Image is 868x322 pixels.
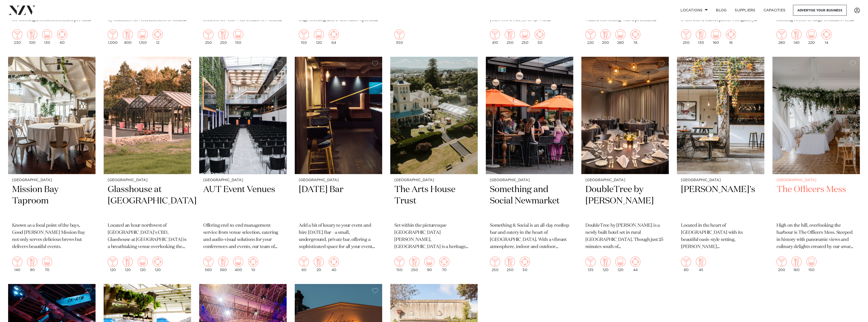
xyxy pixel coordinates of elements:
[439,257,449,267] img: meeting.png
[12,178,91,182] small: [GEOGRAPHIC_DATA]
[677,57,764,276] a: [GEOGRAPHIC_DATA] [PERSON_NAME]'s Located in the heart of [GEOGRAPHIC_DATA] with its beautiful oa...
[696,29,706,45] div: 130
[104,57,191,276] a: [GEOGRAPHIC_DATA] Glasshouse at [GEOGRAPHIC_DATA] Located an hour northwest of [GEOGRAPHIC_DATA]'...
[615,257,625,267] img: theatre.png
[777,222,856,251] p: High on the hill, overlooking the harbour is The Officers Mess. Steeped in history with panoramic...
[490,222,569,251] p: Something & Social is an all-day rooftop bar and eatery in the heart of [GEOGRAPHIC_DATA]. With a...
[299,222,378,251] p: Add a bit of luxury to your event and hire [DATE] Bar - a small, underground, private bar, offeri...
[585,222,665,251] p: DoubleTree by [PERSON_NAME] is a newly built hotel set in rural [GEOGRAPHIC_DATA]. Though just 25...
[394,29,404,45] div: 350
[505,257,515,272] div: 250
[615,257,625,272] div: 120
[8,6,36,15] img: nzv-logo.png
[777,29,787,45] div: 280
[138,257,148,267] img: theatre.png
[806,257,817,267] img: theatre.png
[12,257,22,272] div: 140
[696,257,706,267] img: dining.png
[203,257,213,272] div: 560
[248,257,258,267] img: meeting.png
[490,257,500,272] div: 250
[203,184,283,218] h2: AUT Event Venues
[821,29,832,45] div: 14
[329,257,339,267] img: meeting.png
[630,257,640,267] img: meeting.png
[726,29,736,40] img: meeting.png
[696,29,706,40] img: dining.png
[394,257,404,272] div: 150
[520,257,530,272] div: 50
[615,29,625,40] img: theatre.png
[806,257,817,272] div: 150
[600,257,611,272] div: 120
[394,184,474,218] h2: The Arts House Trust
[218,29,228,45] div: 250
[199,57,287,276] a: [GEOGRAPHIC_DATA] AUT Event Venues Offering end-to-end management service from venue selection, c...
[681,29,691,45] div: 250
[585,184,665,218] h2: DoubleTree by [PERSON_NAME]
[505,257,515,267] img: dining.png
[439,257,449,272] div: 70
[203,29,213,40] img: cocktail.png
[505,29,515,40] img: dining.png
[711,29,721,45] div: 160
[27,29,37,45] div: 100
[712,5,731,16] a: BLOG
[314,29,324,40] img: theatre.png
[12,222,91,251] p: Known as a focal point of the bays, Good [PERSON_NAME] Mission Bay not only serves delicious brew...
[123,29,133,40] img: dining.png
[218,257,228,272] div: 360
[108,222,187,251] p: Located an hour northwest of [GEOGRAPHIC_DATA]'s CBD, Glasshouse at [GEOGRAPHIC_DATA] is a breath...
[409,257,419,267] img: dining.png
[233,257,243,272] div: 400
[424,257,434,267] img: theatre.png
[731,5,759,16] a: SUPPLIERS
[314,257,324,267] img: dining.png
[153,257,163,267] img: meeting.png
[233,29,243,40] img: theatre.png
[581,57,669,276] a: Corporate gala dinner setup at Hilton Karaka [GEOGRAPHIC_DATA] DoubleTree by [PERSON_NAME] Double...
[108,257,118,267] img: cocktail.png
[295,57,382,276] a: [GEOGRAPHIC_DATA] [DATE] Bar Add a bit of luxury to your event and hire [DATE] Bar - a small, und...
[12,257,22,267] img: cocktail.png
[108,178,187,182] small: [GEOGRAPHIC_DATA]
[42,257,52,272] div: 70
[585,257,596,267] img: cocktail.png
[777,257,787,272] div: 200
[585,29,596,45] div: 220
[390,57,478,276] a: [GEOGRAPHIC_DATA] The Arts House Trust Set within the picturesque [GEOGRAPHIC_DATA][PERSON_NAME],...
[42,29,52,45] div: 130
[299,29,309,45] div: 150
[711,29,721,40] img: theatre.png
[791,29,802,45] div: 140
[57,29,67,45] div: 60
[581,57,669,174] img: Corporate gala dinner setup at Hilton Karaka
[299,29,309,40] img: cocktail.png
[42,257,52,267] img: theatre.png
[490,184,569,218] h2: Something and Social Newmarket
[329,29,339,45] div: 64
[12,184,91,218] h2: Mission Bay Taproom
[12,29,22,40] img: cocktail.png
[806,29,817,45] div: 220
[520,29,530,45] div: 250
[108,29,118,40] img: cocktail.png
[138,257,148,272] div: 120
[108,257,118,272] div: 120
[681,184,760,218] h2: [PERSON_NAME]'s
[585,257,596,272] div: 135
[138,29,148,40] img: theatre.png
[490,257,500,267] img: cocktail.png
[314,29,324,45] div: 120
[12,29,22,45] div: 230
[821,29,832,40] img: meeting.png
[600,257,611,267] img: dining.png
[329,29,339,40] img: meeting.png
[8,57,96,276] a: [GEOGRAPHIC_DATA] Mission Bay Taproom Known as a focal point of the bays, Good [PERSON_NAME] Miss...
[630,29,640,40] img: meeting.png
[490,29,500,40] img: cocktail.png
[791,257,802,267] img: dining.png
[123,257,133,267] img: dining.png
[600,29,611,45] div: 200
[203,222,283,251] p: Offering end-to-end management service from venue selection, catering and audio-visual solutions ...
